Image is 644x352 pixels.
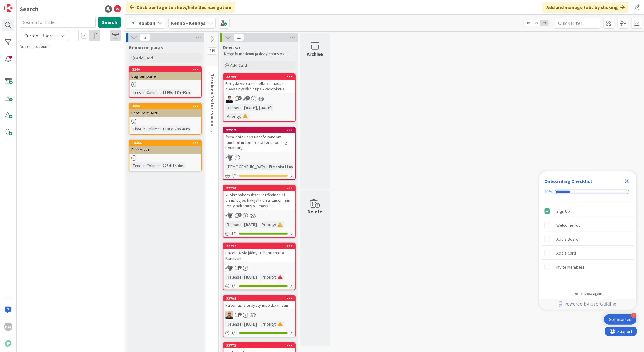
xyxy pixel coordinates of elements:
[223,249,295,262] div: Hakemuksia jäänyt tallentumatta Kennoon
[225,321,242,327] div: Release
[542,246,634,260] div: Add a Card is incomplete.
[225,113,240,120] div: Priority
[131,162,160,169] div: Time in Column
[24,32,54,39] span: Current Board
[539,202,636,287] div: Checklist items
[231,283,237,289] span: 1 / 1
[129,103,201,109] div: 4650
[132,67,201,72] div: 3240
[225,154,233,161] img: LM
[542,232,634,246] div: Add a Board is incomplete.
[543,2,628,13] div: Add and manage tabs by clicking
[565,300,617,308] span: Powered by UserGuiding
[140,34,150,41] span: 3
[540,20,548,26] span: 3x
[132,141,201,145] div: 18466
[223,127,295,133] div: 22512
[544,189,552,195] div: 20%
[234,34,244,41] span: 11
[129,67,201,80] div: 3240Bug template
[129,72,201,80] div: Bug template
[242,221,243,228] span: :
[129,103,202,135] a: 4650Feature muottiTime in Column:1001d 20h 46m
[238,313,242,316] span: 1
[604,314,636,325] div: Open Get Started checklist, remaining modules: 4
[240,113,241,120] span: :
[161,126,191,132] div: 1001d 20h 46m
[238,266,242,269] span: 1
[556,249,576,257] div: Add a Card
[542,218,634,232] div: Welcome Tour is incomplete.
[20,43,121,50] div: No results found.
[238,213,242,217] span: 1
[160,162,161,169] span: :
[160,126,161,132] span: :
[223,154,295,161] div: LM
[225,163,267,170] div: [DEMOGRAPHIC_DATA]
[223,212,295,219] div: LM
[231,330,237,336] span: 1 / 1
[223,329,295,337] div: 1/1
[225,274,242,280] div: Release
[131,89,160,96] div: Time in Column
[631,313,636,318] div: 4
[223,343,295,348] div: 22773
[223,95,295,103] div: MT
[243,321,258,327] div: [DATE]
[139,19,155,27] span: Kanban
[267,163,267,170] span: :
[556,208,570,215] div: Sign Up
[224,52,294,56] p: Mergetty masteriin ja dev ympäristössä
[129,66,202,98] a: 3240Bug templateTime in Column:1196d 18h 40m
[544,178,592,185] div: Onboarding Checklist
[226,244,295,248] div: 22797
[223,172,295,179] div: 0/1
[223,264,295,272] div: LM
[132,104,201,108] div: 4650
[225,212,233,219] img: LM
[555,18,600,29] input: Quick Filter...
[223,295,296,337] a: 22794Hakemusta ei pysty muokkaamaanMKRelease:[DATE]Priority:1/1
[161,89,191,96] div: 1196d 18h 40m
[308,208,323,215] div: Delete
[542,260,634,274] div: Invite Members is incomplete.
[225,95,233,103] img: MT
[20,17,96,28] input: Search for title...
[171,20,206,26] b: Kenno - Kehitys
[223,311,295,319] div: MK
[131,126,160,132] div: Time in Column
[223,191,295,210] div: Vuokrahakemuksen jättäminen ei onnistu, jos hakijalla on aikaisemmin tehty hakemus voimassa
[161,162,185,169] div: 223d 1h 4m
[275,221,276,228] span: :
[223,243,295,262] div: 22797Hakemuksia jäänyt tallentumatta Kennoon
[136,55,156,61] span: Add Card...
[129,140,201,146] div: 18466
[226,186,295,190] div: 22790
[226,128,295,132] div: 22512
[226,296,295,301] div: 22794
[267,163,300,170] div: Ei testattavi...
[210,74,216,164] span: Tekninen feature suunnittelu ja toteutus
[160,89,161,96] span: :
[275,274,276,280] span: :
[129,140,202,171] a: 18466EsimerkkiTime in Column:223d 1h 4m
[539,299,636,310] div: Footer
[223,133,295,152] div: form-data uses unsafe random function in form-data for choosing boundary
[556,235,579,243] div: Add a Board
[544,189,632,195] div: Checklist progress: 20%
[556,263,585,271] div: Invite Members
[524,20,532,26] span: 1x
[223,243,296,290] a: 22797Hakemuksia jäänyt tallentumatta KennoonLMRelease:[DATE]Priority:1/1
[223,127,295,152] div: 22512form-data uses unsafe random function in form-data for choosing boundary
[4,4,12,12] img: Visit kanbanzone.com
[260,274,275,280] div: Priority
[223,296,295,309] div: 22794Hakemusta ei pysty muokkaamaan
[223,127,296,180] a: 22512form-data uses unsafe random function in form-data for choosing boundaryLM[DEMOGRAPHIC_DATA]...
[223,185,296,238] a: 22790Vuokrahakemuksen jättäminen ei onnistu, jos hakijalla on aikaisemmin tehty hakemus voimassaL...
[622,176,632,186] div: Close Checklist
[246,96,250,100] span: 1
[243,274,258,280] div: [DATE]
[129,44,163,50] span: Kenno on paras
[13,1,28,8] span: Support
[275,321,276,327] span: :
